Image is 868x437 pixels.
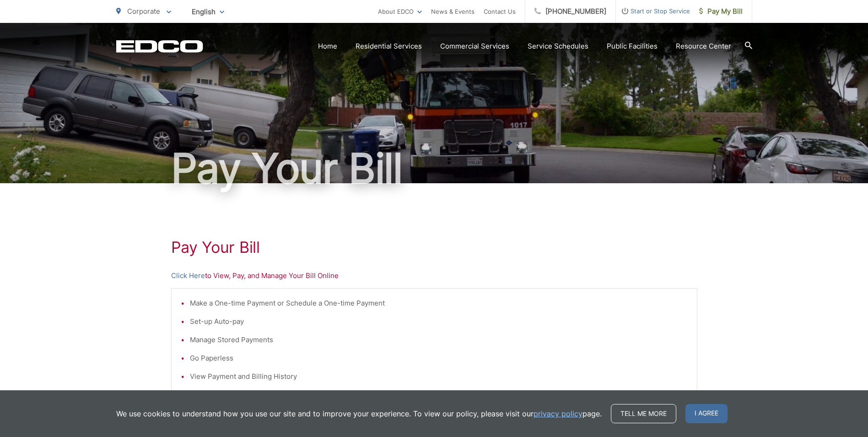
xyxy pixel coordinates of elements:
[685,404,728,423] span: I agree
[171,270,697,281] p: to View, Pay, and Manage Your Bill Online
[171,238,697,257] h1: Pay Your Bill
[378,6,422,17] a: About EDCO
[190,334,688,345] li: Manage Stored Payments
[190,371,688,382] li: View Payment and Billing History
[676,41,731,52] a: Resource Center
[190,316,688,327] li: Set-up Auto-pay
[116,40,203,53] a: EDCD logo. Return to the homepage.
[127,7,160,16] span: Corporate
[190,353,688,364] li: Go Paperless
[611,404,676,423] a: Tell me more
[116,146,752,191] h1: Pay Your Bill
[171,270,205,281] a: Click Here
[116,408,602,419] p: We use cookies to understand how you use our site and to improve your experience. To view our pol...
[431,6,474,17] a: News & Events
[356,41,422,52] a: Residential Services
[318,41,337,52] a: Home
[528,41,588,52] a: Service Schedules
[534,408,582,419] a: privacy policy
[190,298,688,309] li: Make a One-time Payment or Schedule a One-time Payment
[607,41,658,52] a: Public Facilities
[185,4,231,20] span: English
[484,6,516,17] a: Contact Us
[440,41,509,52] a: Commercial Services
[699,6,743,17] span: Pay My Bill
